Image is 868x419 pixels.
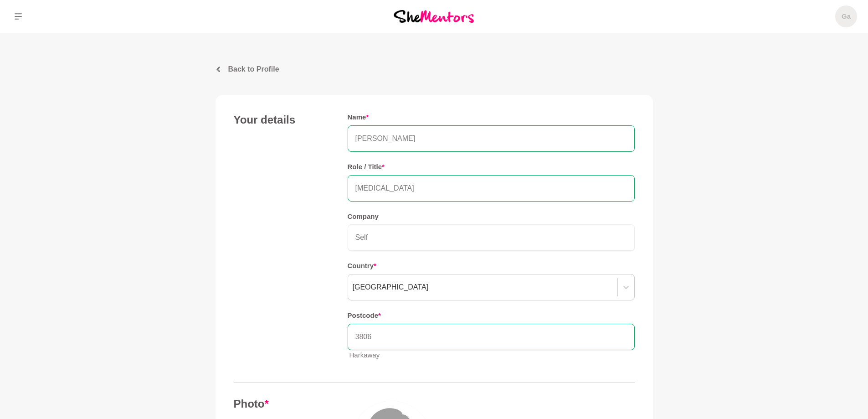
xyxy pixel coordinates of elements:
[842,12,851,21] h5: Ga
[348,212,635,221] h5: Company
[394,10,474,22] img: She Mentors Logo
[216,64,653,75] a: Back to Profile
[234,397,329,411] h4: Photo
[348,324,635,350] input: Postcode
[348,163,635,171] h5: Role / Title
[353,282,429,293] div: [GEOGRAPHIC_DATA]
[234,113,329,127] h4: Your details
[835,5,857,27] a: Ga
[348,311,635,320] h5: Postcode
[348,224,635,251] input: Company
[348,175,635,202] input: Role / Title
[348,113,635,122] h5: Name
[349,350,635,361] p: Harkaway
[348,262,635,270] h5: Country
[228,64,279,75] p: Back to Profile
[348,125,635,152] input: Name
